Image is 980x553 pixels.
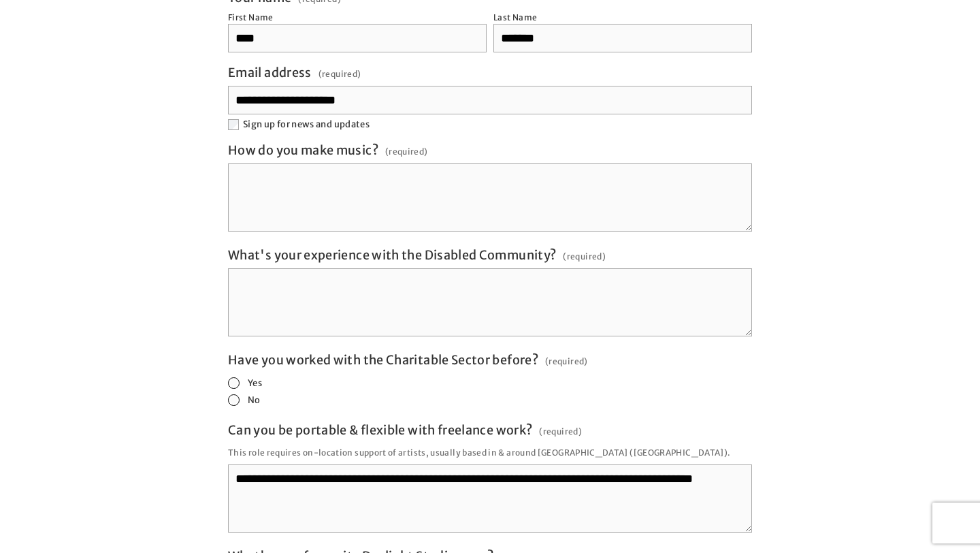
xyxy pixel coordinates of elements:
[228,247,556,263] span: What's your experience with the Disabled Community?
[228,443,752,462] p: This role requires on-location support of artists, usually based in & around [GEOGRAPHIC_DATA] ([...
[248,394,261,406] span: No
[243,118,370,130] span: Sign up for news and updates
[228,119,239,130] input: Sign up for news and updates
[493,12,537,22] div: Last Name
[248,377,262,389] span: Yes
[318,65,361,83] span: (required)
[385,142,428,161] span: (required)
[228,12,274,22] div: First Name
[545,352,588,370] span: (required)
[228,352,538,368] span: Have you worked with the Charitable Sector before?
[228,422,532,438] span: Can you be portable & flexible with freelance work?
[228,142,378,158] span: How do you make music?
[539,422,582,441] span: (required)
[228,65,312,80] span: Email address
[563,247,606,266] span: (required)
